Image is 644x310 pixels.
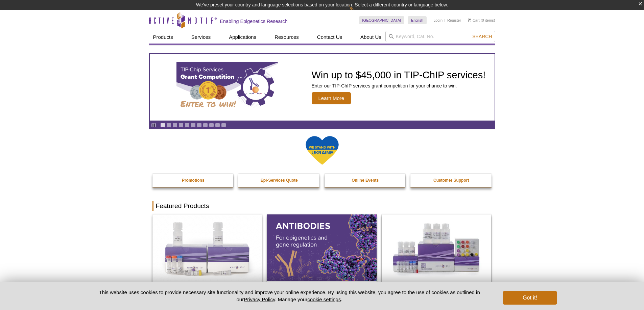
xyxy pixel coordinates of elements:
[221,123,226,128] a: Go to slide 11
[352,178,379,183] strong: Online Events
[178,123,184,128] a: Go to slide 4
[305,135,339,165] img: We Stand With Ukraine
[160,123,165,128] a: Go to slide 1
[185,123,190,128] a: Go to slide 5
[312,83,486,89] p: Enter our TIP-ChIP services grant competition for your chance to win.
[312,70,486,80] h2: Win up to $45,000 in TIP-ChIP services!
[470,33,494,40] button: Search
[312,92,351,104] span: Learn More
[359,16,405,24] a: [GEOGRAPHIC_DATA]
[172,123,177,128] a: Go to slide 3
[468,18,480,23] a: Cart
[385,31,495,42] input: Keyword, Cat. No.
[203,123,208,128] a: Go to slide 8
[408,16,427,24] a: English
[349,5,367,21] img: Change Here
[433,178,469,183] strong: Customer Support
[238,174,320,187] a: Epi-Services Quote
[261,178,298,183] strong: Epi-Services Quote
[503,291,557,305] button: Got it!
[468,18,471,22] img: Your Cart
[87,289,492,303] p: This website uses cookies to provide necessary site functionality and improve your online experie...
[152,174,234,187] a: Promotions
[209,123,214,128] a: Go to slide 9
[191,123,196,128] a: Go to slide 6
[468,16,495,24] li: (0 items)
[182,178,205,183] strong: Promotions
[197,123,202,128] a: Go to slide 7
[447,18,461,23] a: Register
[382,214,491,281] img: CUT&Tag-IT® Express Assay Kit
[225,31,260,44] a: Applications
[215,123,220,128] a: Go to slide 10
[356,31,385,44] a: About Us
[187,31,215,44] a: Services
[176,62,278,112] img: TIP-ChIP Services Grant Competition
[410,174,492,187] a: Customer Support
[244,296,275,302] a: Privacy Policy
[267,214,377,281] img: All Antibodies
[150,54,495,121] article: TIP-ChIP Services Grant Competition
[152,214,262,281] img: DNA Library Prep Kit for Illumina
[307,296,341,302] button: cookie settings
[152,201,492,211] h2: Featured Products
[166,123,171,128] a: Go to slide 2
[149,31,177,44] a: Products
[220,18,288,24] h2: Enabling Epigenetics Research
[433,18,443,23] a: Login
[151,123,156,128] a: Toggle autoplay
[270,31,303,44] a: Resources
[445,16,446,24] li: |
[313,31,346,44] a: Contact Us
[325,174,406,187] a: Online Events
[150,54,495,121] a: TIP-ChIP Services Grant Competition Win up to $45,000 in TIP-ChIP services! Enter our TIP-ChIP se...
[472,34,492,39] span: Search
